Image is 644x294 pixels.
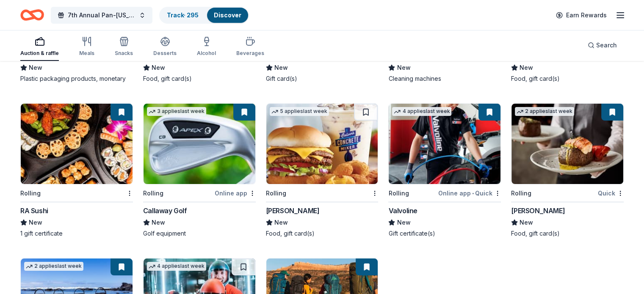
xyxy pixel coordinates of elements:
[266,229,379,238] div: Food, gift card(s)
[511,103,624,238] a: Image for Fleming's2 applieslast weekRollingQuick[PERSON_NAME]NewFood, gift card(s)
[266,206,320,216] div: [PERSON_NAME]
[153,33,177,61] button: Desserts
[24,262,83,271] div: 2 applies last week
[266,103,379,238] a: Image for Culver's 5 applieslast weekRolling[PERSON_NAME]NewFood, gift card(s)
[511,188,531,198] div: Rolling
[551,8,612,23] a: Earn Rewards
[29,217,42,228] span: New
[197,33,216,61] button: Alcohol
[274,63,288,73] span: New
[143,206,187,216] div: Callaway Golf
[520,63,533,73] span: New
[68,10,135,20] span: 7th Annual Pan-[US_STATE] Challenge Golf Tournament
[236,50,264,57] div: Beverages
[20,33,59,61] button: Auction & raffle
[21,104,133,184] img: Image for RA Sushi
[388,103,501,238] a: Image for Valvoline4 applieslast weekRollingOnline app•QuickValvolineNewGift certificate(s)
[79,50,94,57] div: Meals
[215,188,256,198] div: Online app
[51,7,152,24] button: 7th Annual Pan-[US_STATE] Challenge Golf Tournament
[274,217,288,228] span: New
[29,63,42,73] span: New
[266,74,379,83] div: Gift card(s)
[397,217,410,228] span: New
[143,74,256,83] div: Food, gift card(s)
[270,107,329,116] div: 5 applies last week
[152,63,165,73] span: New
[143,229,256,238] div: Golf equipment
[388,188,409,198] div: Rolling
[159,7,249,24] button: Track· 295Discover
[147,107,206,116] div: 3 applies last week
[511,104,623,184] img: Image for Fleming's
[152,217,165,228] span: New
[115,50,133,57] div: Snacks
[20,206,48,216] div: RA Sushi
[153,50,177,57] div: Desserts
[79,33,94,61] button: Meals
[197,50,216,57] div: Alcohol
[397,63,410,73] span: New
[596,40,617,50] span: Search
[20,74,133,83] div: Plastic packaging products, monetary
[392,107,451,116] div: 4 applies last week
[236,33,264,61] button: Beverages
[438,188,501,198] div: Online app Quick
[511,74,624,83] div: Food, gift card(s)
[214,11,241,19] a: Discover
[511,206,565,216] div: [PERSON_NAME]
[511,229,624,238] div: Food, gift card(s)
[266,104,378,184] img: Image for Culver's
[143,103,256,238] a: Image for Callaway Golf3 applieslast weekRollingOnline appCallaway GolfNewGolf equipment
[266,188,286,198] div: Rolling
[472,190,474,197] span: •
[115,33,133,61] button: Snacks
[20,5,44,25] a: Home
[389,104,500,184] img: Image for Valvoline
[598,188,624,198] div: Quick
[388,229,501,238] div: Gift certificate(s)
[143,188,163,198] div: Rolling
[167,11,199,19] a: Track· 295
[20,188,41,198] div: Rolling
[144,104,255,184] img: Image for Callaway Golf
[388,74,501,83] div: Cleaning machines
[515,107,574,116] div: 2 applies last week
[520,217,533,228] span: New
[20,103,133,238] a: Image for RA SushiRollingRA SushiNew1 gift certificate
[20,50,59,57] div: Auction & raffle
[20,229,133,238] div: 1 gift certificate
[147,262,206,271] div: 4 applies last week
[388,206,417,216] div: Valvoline
[581,37,624,54] button: Search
